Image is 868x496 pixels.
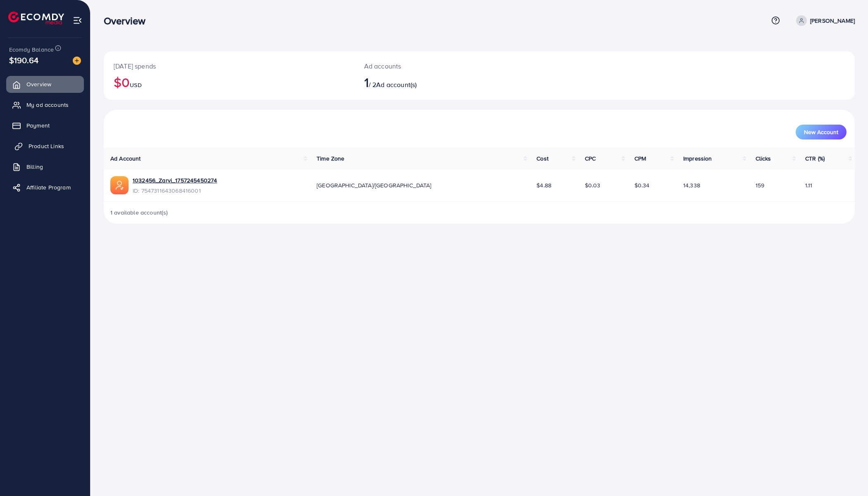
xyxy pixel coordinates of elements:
[29,142,64,150] span: Product Links
[833,459,862,490] iframe: Chat
[6,97,84,113] a: My ad accounts
[376,80,417,89] span: Ad account(s)
[26,101,69,109] span: My ad accounts
[804,129,838,135] span: New Account
[8,12,64,24] img: logo
[114,61,344,71] p: [DATE] spends
[364,61,532,71] p: Ad accounts
[683,154,712,163] span: Impression
[110,208,168,217] span: 1 available account(s)
[364,74,532,90] h2: / 2
[26,183,71,191] span: Affiliate Program
[6,117,84,134] a: Payment
[114,74,344,90] h2: $0
[104,15,152,27] h3: Overview
[6,76,84,92] a: Overview
[756,154,771,163] span: Clicks
[317,154,344,163] span: Time Zone
[130,81,141,89] span: USD
[26,163,43,171] span: Billing
[317,181,432,189] span: [GEOGRAPHIC_DATA]/[GEOGRAPHIC_DATA]
[9,54,38,66] span: $190.64
[805,154,825,163] span: CTR (%)
[634,181,650,189] span: $0.34
[364,73,369,92] span: 1
[683,181,700,189] span: 14,338
[793,15,855,26] a: [PERSON_NAME]
[133,187,217,195] span: ID: 7547311643068416001
[585,154,596,163] span: CPC
[6,138,84,154] a: Product Links
[6,179,84,196] a: Affiliate Program
[110,176,129,194] img: ic-ads-acc.e4c84228.svg
[756,181,764,189] span: 159
[26,121,50,130] span: Payment
[6,158,84,175] a: Billing
[9,45,54,54] span: Ecomdy Balance
[810,16,855,26] p: [PERSON_NAME]
[110,154,141,163] span: Ad Account
[585,181,601,189] span: $0.03
[133,176,217,184] a: 1032456_Zarvi_1757245450274
[796,125,847,139] button: New Account
[73,16,82,25] img: menu
[26,80,51,88] span: Overview
[537,154,548,163] span: Cost
[805,181,813,189] span: 1.11
[73,57,81,65] img: image
[537,181,551,189] span: $4.88
[634,154,646,163] span: CPM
